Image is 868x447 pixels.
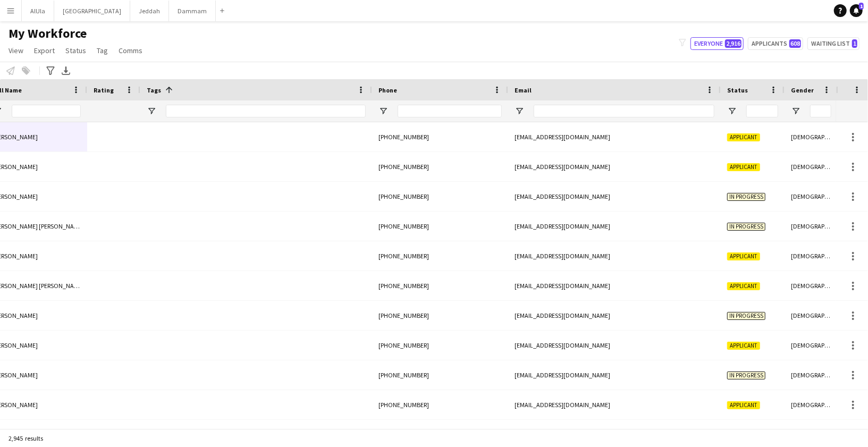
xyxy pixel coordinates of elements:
div: [EMAIL_ADDRESS][DOMAIN_NAME] [508,301,721,330]
div: [DEMOGRAPHIC_DATA] [785,360,838,390]
div: [PHONE_NUMBER] [372,360,508,390]
div: [DEMOGRAPHIC_DATA] [785,390,838,419]
a: View [4,44,28,57]
span: 2,916 [725,39,741,48]
span: In progress [727,312,765,320]
span: In progress [727,372,765,379]
button: Applicants608 [748,37,803,50]
button: Dammam [169,1,216,21]
input: Status Filter Input [746,105,778,117]
input: Gender Filter Input [810,105,831,117]
div: [DEMOGRAPHIC_DATA] [785,241,838,271]
span: Applicant [727,133,760,141]
button: Open Filter Menu [147,106,156,116]
input: Full Name Filter Input [12,105,81,117]
span: Applicant [727,401,760,409]
button: Jeddah [130,1,169,21]
div: [DEMOGRAPHIC_DATA] [785,301,838,330]
span: My Workforce [9,26,87,41]
div: [PHONE_NUMBER] [372,271,508,300]
a: 1 [850,4,863,17]
a: Export [30,44,59,57]
div: [EMAIL_ADDRESS][DOMAIN_NAME] [508,212,721,241]
div: [EMAIL_ADDRESS][DOMAIN_NAME] [508,390,721,419]
div: [PHONE_NUMBER] [372,152,508,181]
div: [PHONE_NUMBER] [372,182,508,211]
span: Status [65,46,86,55]
button: Open Filter Menu [378,106,388,116]
div: [PHONE_NUMBER] [372,390,508,419]
div: [PHONE_NUMBER] [372,122,508,151]
app-action-btn: Export XLSX [60,64,72,77]
span: Applicant [727,252,760,260]
span: Email [515,86,532,94]
div: [EMAIL_ADDRESS][DOMAIN_NAME] [508,271,721,300]
div: [EMAIL_ADDRESS][DOMAIN_NAME] [508,360,721,390]
button: Waiting list1 [807,37,859,50]
span: 608 [789,39,801,48]
div: [PHONE_NUMBER] [372,331,508,360]
div: [DEMOGRAPHIC_DATA] [785,212,838,241]
div: [EMAIL_ADDRESS][DOMAIN_NAME] [508,182,721,211]
app-action-btn: Advanced filters [44,64,57,77]
span: Status [727,86,748,94]
button: [GEOGRAPHIC_DATA] [54,1,130,21]
span: Applicant [727,342,760,350]
span: Export [34,46,55,55]
button: AlUla [22,1,54,21]
div: [EMAIL_ADDRESS][DOMAIN_NAME] [508,331,721,360]
a: Status [61,44,90,57]
span: In progress [727,223,765,231]
span: Comms [119,46,142,55]
span: Applicant [727,163,760,171]
button: Open Filter Menu [727,106,737,116]
div: [EMAIL_ADDRESS][DOMAIN_NAME] [508,241,721,271]
div: [PHONE_NUMBER] [372,241,508,271]
a: Tag [92,44,112,57]
button: Everyone2,916 [690,37,744,50]
span: Applicant [727,282,760,290]
div: [DEMOGRAPHIC_DATA] [785,331,838,360]
div: [DEMOGRAPHIC_DATA] [785,182,838,211]
button: Open Filter Menu [791,106,800,116]
span: View [9,46,23,55]
span: Phone [378,86,397,94]
div: [DEMOGRAPHIC_DATA] [785,271,838,300]
div: [DEMOGRAPHIC_DATA] [785,122,838,151]
span: Tag [97,46,108,55]
div: [PHONE_NUMBER] [372,301,508,330]
div: [EMAIL_ADDRESS][DOMAIN_NAME] [508,152,721,181]
span: Tags [147,86,161,94]
div: [DEMOGRAPHIC_DATA] [785,152,838,181]
input: Email Filter Input [534,105,714,117]
div: [EMAIL_ADDRESS][DOMAIN_NAME] [508,122,721,151]
span: In progress [727,193,765,201]
div: [PHONE_NUMBER] [372,212,508,241]
a: Comms [114,44,147,57]
input: Phone Filter Input [398,105,502,117]
span: 1 [852,39,857,48]
span: Rating [94,86,114,94]
input: Tags Filter Input [166,105,366,117]
span: 1 [859,3,864,10]
span: Gender [791,86,814,94]
button: Open Filter Menu [515,106,524,116]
